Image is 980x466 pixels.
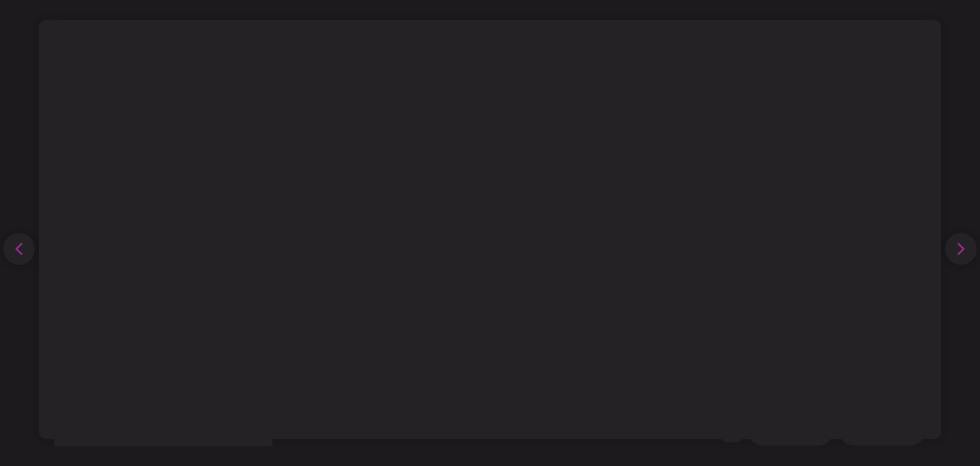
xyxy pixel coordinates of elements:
span: ‌ [838,414,926,446]
span: ‌ [802,38,889,70]
span: ‌ [766,39,798,71]
span: ‌ [54,59,98,69]
span: ‌ [747,414,835,446]
span: ‌ [54,35,316,54]
span: ‌ [721,417,743,442]
span: ‌ [54,430,272,446]
span: ‌ [894,39,926,71]
span: ‌ [54,418,98,428]
span: ‌ [54,77,925,408]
